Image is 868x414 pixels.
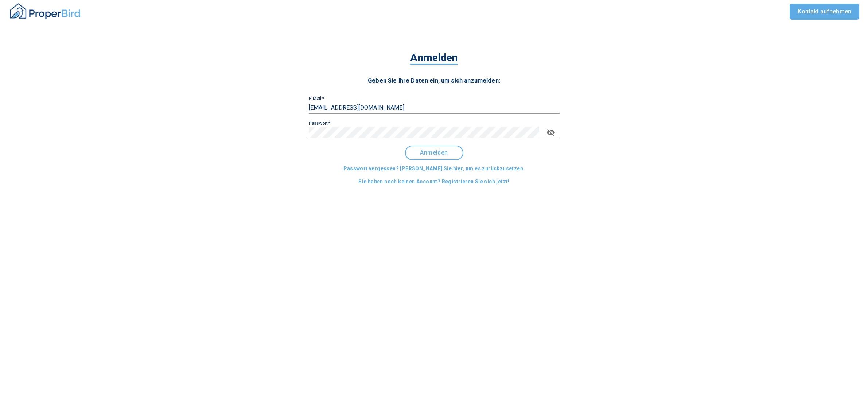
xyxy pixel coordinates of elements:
[9,2,82,20] img: ProperBird Logo and Home Button
[358,177,510,186] span: Sie haben noch keinen Account? Registrieren Sie sich jetzt!
[542,124,560,141] button: toggle password visibility
[368,77,500,84] span: Geben Sie Ihre Daten ein, um sich anzumelden:
[412,150,457,156] span: Anmelden
[410,52,458,65] span: Anmelden
[309,102,560,114] input: johndoe@example.com
[309,121,331,126] label: Passwort
[790,4,859,20] a: Kontakt aufnehmen
[355,175,513,188] button: Sie haben noch keinen Account? Registrieren Sie sich jetzt!
[309,96,324,101] label: E-Mail
[340,162,528,175] button: Passwort vergessen? [PERSON_NAME] Sie hier, um es zurückzusetzen.
[9,0,82,23] button: ProperBird Logo and Home Button
[343,164,525,173] span: Passwort vergessen? [PERSON_NAME] Sie hier, um es zurückzusetzen.
[405,146,463,160] button: Anmelden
